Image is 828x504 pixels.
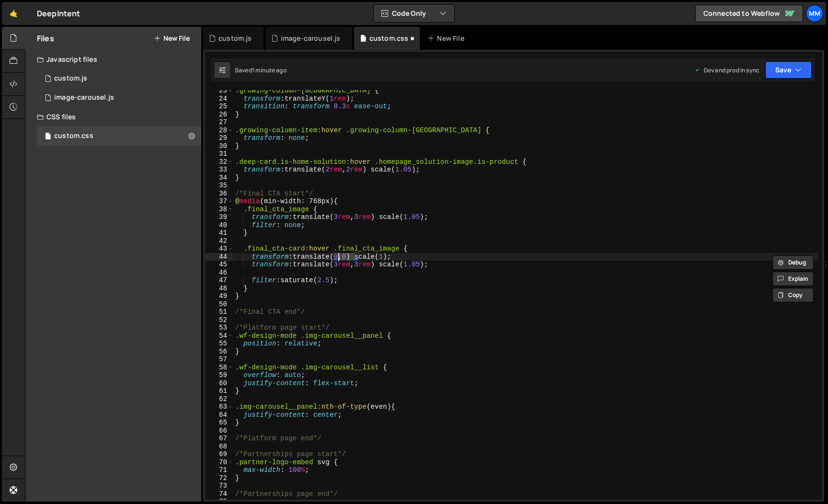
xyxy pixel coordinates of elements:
[695,5,803,22] a: Connected to Webflow
[765,61,812,79] button: Save
[205,316,233,324] div: 52
[154,34,190,42] button: New File
[205,419,233,427] div: 65
[205,269,233,277] div: 46
[205,221,233,229] div: 40
[205,166,233,174] div: 33
[205,237,233,245] div: 42
[205,158,233,166] div: 32
[205,474,233,482] div: 72
[374,5,454,22] button: Code Only
[281,34,341,43] div: image-carousel.js
[205,308,233,316] div: 51
[54,93,114,102] div: image-carousel.js
[205,458,233,467] div: 70
[205,355,233,364] div: 57
[205,245,233,253] div: 43
[205,197,233,206] div: 37
[205,300,233,309] div: 50
[2,2,25,25] a: 🤙
[205,253,233,261] div: 44
[205,190,233,198] div: 36
[694,66,759,74] div: Dev and prod in sync
[205,348,233,356] div: 56
[205,324,233,332] div: 53
[205,427,233,435] div: 66
[205,174,233,182] div: 34
[205,371,233,379] div: 59
[25,50,201,69] div: Javascript files
[205,103,233,111] div: 25
[205,118,233,126] div: 27
[205,332,233,340] div: 54
[205,292,233,300] div: 49
[205,482,233,490] div: 73
[205,340,233,348] div: 55
[205,87,233,95] div: 23
[205,435,233,443] div: 67
[37,8,80,19] div: DeepIntent
[205,182,233,190] div: 35
[218,34,252,43] div: custom.js
[252,66,287,74] div: 1 minute ago
[427,34,468,43] div: New File
[205,126,233,135] div: 28
[205,95,233,103] div: 24
[205,142,233,150] div: 30
[54,74,87,83] div: custom.js
[37,126,201,146] : 16711/45677.css
[806,5,823,22] a: mm
[205,450,233,458] div: 69
[205,261,233,269] div: 45
[205,285,233,293] div: 48
[25,107,201,126] div: CSS files
[205,466,233,474] div: 71
[205,213,233,221] div: 39
[37,69,201,88] div: 16711/45679.js
[205,206,233,214] div: 38
[205,276,233,285] div: 47
[54,132,93,140] div: custom.css
[205,134,233,142] div: 29
[205,411,233,419] div: 64
[205,443,233,451] div: 68
[772,288,814,302] button: Copy
[235,66,287,74] div: Saved
[37,33,54,44] h2: Files
[772,255,814,270] button: Debug
[205,395,233,403] div: 62
[772,272,814,286] button: Explain
[205,490,233,498] div: 74
[37,88,201,107] div: 16711/45799.js
[205,111,233,119] div: 26
[205,387,233,395] div: 61
[205,364,233,372] div: 58
[205,403,233,411] div: 63
[369,34,409,43] div: custom.css
[205,379,233,388] div: 60
[205,150,233,158] div: 31
[205,229,233,237] div: 41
